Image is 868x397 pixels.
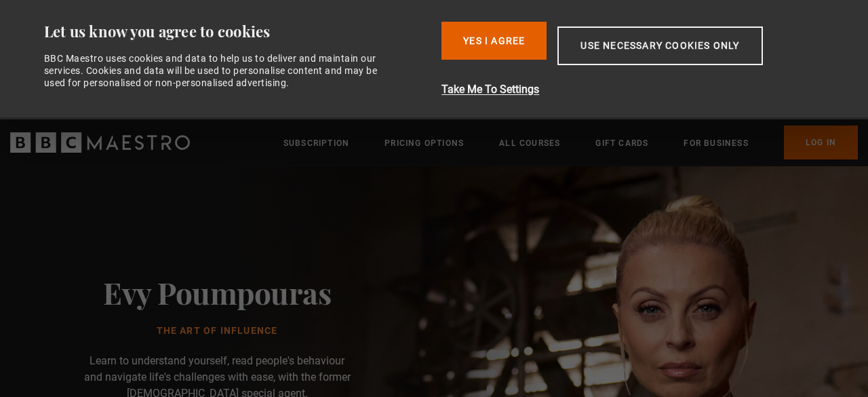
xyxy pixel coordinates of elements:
[103,326,331,337] h1: The Art of Influence
[384,136,464,150] a: Pricing Options
[10,132,190,153] svg: BBC Maestro
[784,126,858,159] a: Log In
[441,22,547,60] button: Yes I Agree
[499,136,560,150] a: All Courses
[283,136,349,150] a: Subscription
[44,22,431,41] div: Let us know you agree to cookies
[103,275,331,309] h2: Evy Poumpouras
[557,26,762,65] button: Use necessary cookies only
[684,136,748,150] a: For business
[441,81,834,98] button: Take Me To Settings
[283,126,858,159] nav: Primary
[595,136,648,150] a: Gift Cards
[44,52,393,90] div: BBC Maestro uses cookies and data to help us to deliver and maintain our services. Cookies and da...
